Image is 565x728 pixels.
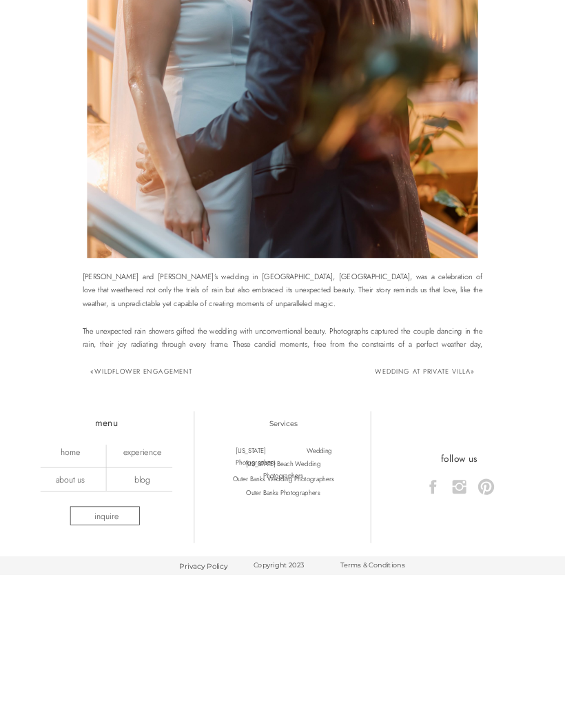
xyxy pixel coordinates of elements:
a: Copyright 2023 [254,560,313,572]
a: home [37,447,103,457]
h2: menu [38,417,176,434]
a: Outer Banks Wedding Photographers [227,474,341,485]
a: Terms & Conditions [333,560,411,570]
a: experience [110,447,176,457]
h3: « [90,367,280,376]
a: inquire [81,511,131,522]
a: Wedding at Private Villa [376,367,471,376]
p: [PERSON_NAME] and [PERSON_NAME]’s wedding in [GEOGRAPHIC_DATA], [GEOGRAPHIC_DATA], was a celebrat... [83,270,483,365]
a: Outer Banks Photographers [240,487,327,498]
h2: Services [215,418,352,433]
h2: follow us [390,452,528,463]
a: Wildflower Engagement [94,367,192,376]
a: [US_STATE] Wedding Photographers [236,445,331,456]
a: blog [110,474,176,484]
a: about us [37,474,103,484]
a: Privacy Policy [172,561,234,571]
a: [US_STATE] Beach Wedding Photographers [226,458,340,469]
h3: » [305,367,475,376]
